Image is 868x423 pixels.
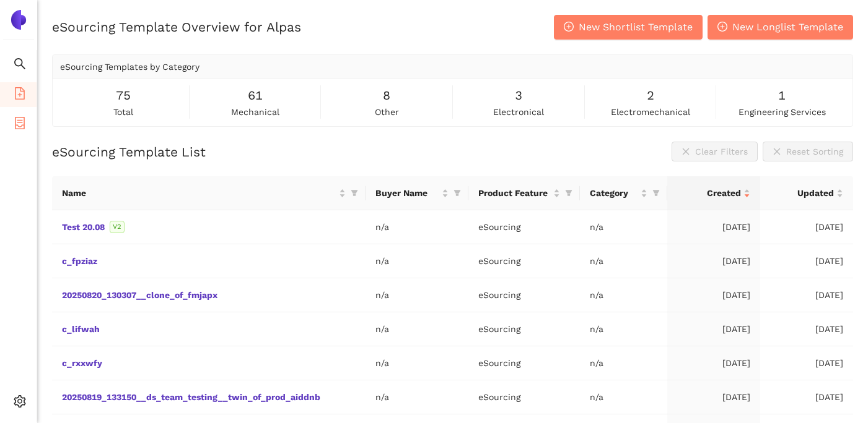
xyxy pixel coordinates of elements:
td: eSourcing [468,210,580,244]
td: n/a [366,312,468,346]
td: eSourcing [468,380,580,414]
th: this column's title is Product Feature,this column is sortable [468,176,580,210]
th: this column's title is Updated,this column is sortable [760,176,853,210]
td: n/a [580,244,667,278]
td: n/a [580,312,667,346]
button: plus-circleNew Shortlist Template [554,15,703,40]
span: filter [563,184,575,202]
span: filter [652,189,660,197]
td: [DATE] [667,210,760,244]
td: [DATE] [667,380,760,414]
td: eSourcing [468,244,580,278]
span: 1 [778,86,786,105]
span: New Shortlist Template [579,19,693,35]
td: eSourcing [468,278,580,312]
button: closeClear Filters [672,142,758,161]
td: n/a [580,380,667,414]
span: New Longlist Template [732,19,843,35]
span: Name [62,186,336,200]
span: Updated [770,186,834,200]
td: [DATE] [760,244,853,278]
span: other [375,105,399,119]
span: Created [677,186,741,200]
td: n/a [366,380,468,414]
td: eSourcing [468,346,580,380]
span: Category [590,186,638,200]
td: n/a [580,278,667,312]
span: file-add [14,83,26,108]
img: Logo [9,10,28,30]
span: filter [351,189,358,197]
td: [DATE] [760,312,853,346]
span: 75 [116,86,131,105]
span: engineering services [739,105,826,119]
th: this column's title is Buyer Name,this column is sortable [366,176,468,210]
td: [DATE] [760,210,853,244]
td: eSourcing [468,312,580,346]
span: 8 [383,86,390,105]
span: filter [348,184,361,202]
span: 61 [248,86,263,105]
td: [DATE] [760,346,853,380]
span: Product Feature [478,186,551,200]
span: total [113,105,133,119]
th: this column's title is Category,this column is sortable [580,176,667,210]
span: filter [565,189,572,197]
span: V2 [110,221,125,233]
span: plus-circle [717,22,727,33]
span: eSourcing Templates by Category [60,62,199,72]
span: electromechanical [611,105,690,119]
span: setting [14,391,26,416]
span: Buyer Name [375,186,439,200]
span: filter [451,184,463,202]
td: [DATE] [667,312,760,346]
button: closeReset Sorting [763,142,853,161]
td: [DATE] [667,346,760,380]
span: container [14,113,26,137]
span: mechanical [231,105,279,119]
td: n/a [580,346,667,380]
h2: eSourcing Template List [52,143,206,161]
span: 2 [647,86,654,105]
td: n/a [366,210,468,244]
td: [DATE] [667,244,760,278]
td: [DATE] [760,380,853,414]
td: n/a [366,278,468,312]
td: n/a [366,346,468,380]
td: [DATE] [760,278,853,312]
span: 3 [515,86,522,105]
span: electronical [493,105,544,119]
span: plus-circle [564,22,574,33]
span: filter [454,189,461,197]
button: plus-circleNew Longlist Template [708,15,853,40]
h2: eSourcing Template Overview for Alpas [52,18,301,36]
td: [DATE] [667,278,760,312]
span: search [14,53,26,78]
td: n/a [366,244,468,278]
th: this column's title is Name,this column is sortable [52,176,366,210]
td: n/a [580,210,667,244]
span: filter [650,184,662,202]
